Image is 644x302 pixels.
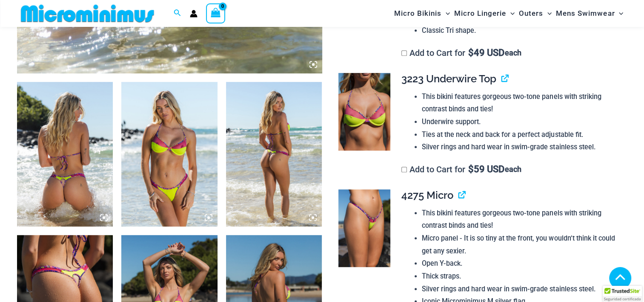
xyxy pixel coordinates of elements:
[401,73,496,85] span: 3223 Underwire Top
[401,167,407,172] input: Add to Cart for$59 USD each
[452,3,517,24] a: Micro LingerieMenu ToggleMenu Toggle
[603,286,642,302] div: TrustedSite Certified
[543,3,552,24] span: Menu Toggle
[392,3,452,24] a: Micro BikinisMenu ToggleMenu Toggle
[17,4,157,23] img: MM SHOP LOGO FLAT
[174,8,181,19] a: Search icon link
[422,207,620,232] li: This bikini features gorgeous two-tone panels with striking contrast binds and ties!
[422,283,620,296] li: Silver rings and hard wear in swim-grade stainless steel.
[206,3,226,23] a: View Shopping Cart, empty
[338,73,390,151] img: Coastal Bliss Leopard Sunset 3223 Underwire Top
[556,3,615,24] span: Mens Swimwear
[401,189,453,201] span: 4275 Micro
[554,3,625,24] a: Mens SwimwearMenu ToggleMenu Toggle
[422,24,620,37] li: Classic Tri shape.
[422,232,620,257] li: Micro panel - It is so tiny at the front, you wouldn’t think it could get any sexier.
[422,270,620,283] li: Thick straps.
[615,3,623,24] span: Menu Toggle
[422,90,620,116] li: This bikini features gorgeous two-tone panels with striking contrast binds and ties!
[401,48,522,58] label: Add to Cart for
[422,257,620,270] li: Open Y-back.
[401,164,522,174] label: Add to Cart for
[468,165,504,174] span: 59 USD
[422,116,620,128] li: Underwire support.
[401,50,407,56] input: Add to Cart for$49 USD each
[190,10,197,17] a: Account icon link
[441,3,450,24] span: Menu Toggle
[422,128,620,141] li: Ties at the neck and back for a perfect adjustable fit.
[519,3,543,24] span: Outers
[505,165,521,174] span: each
[121,82,217,226] img: Coastal Bliss Leopard Sunset 3223 Underwire Top 4371 Thong
[468,47,474,58] span: $
[468,49,504,57] span: 49 USD
[506,3,515,24] span: Menu Toggle
[391,1,627,26] nav: Site Navigation
[454,3,506,24] span: Micro Lingerie
[517,3,554,24] a: OutersMenu ToggleMenu Toggle
[468,164,474,174] span: $
[226,82,322,226] img: Coastal Bliss Leopard Sunset 3223 Underwire Top 4371 Thong
[394,3,441,24] span: Micro Bikinis
[17,82,113,226] img: Coastal Bliss Leopard Sunset 3171 Tri Top 4371 Thong Bikini
[505,49,521,57] span: each
[422,141,620,154] li: Silver rings and hard wear in swim-grade stainless steel.
[338,189,390,267] img: Coastal Bliss Leopard Sunset 4275 Micro Bikini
